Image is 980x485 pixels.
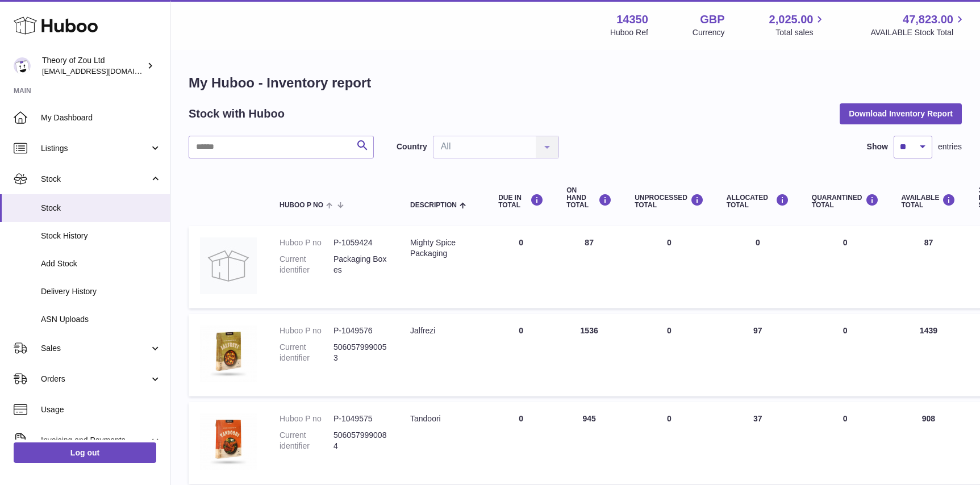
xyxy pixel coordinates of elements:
[870,12,966,38] a: 47,823.00 AVAILABLE Stock Total
[938,141,962,152] span: entries
[333,237,387,248] dd: P-1059424
[890,402,968,484] td: 908
[280,202,323,209] span: Huboo P no
[498,194,544,209] div: DUE IN TOTAL
[487,226,555,308] td: 0
[41,112,161,123] span: My Dashboard
[812,194,879,209] div: QUARANTINED Total
[333,325,387,336] dd: P-1049576
[903,12,953,27] span: 47,823.00
[14,442,156,463] a: Log out
[769,12,814,27] span: 2,025.00
[727,194,789,209] div: ALLOCATED Total
[42,66,167,76] span: [EMAIL_ADDRESS][DOMAIN_NAME]
[840,103,962,124] button: Download Inventory Report
[41,143,149,154] span: Listings
[715,226,800,308] td: 0
[14,57,31,74] img: internalAdmin-14350@internal.huboo.com
[715,314,800,396] td: 97
[487,314,555,396] td: 0
[635,194,704,209] div: UNPROCESSED Total
[41,314,161,325] span: ASN Uploads
[623,402,715,484] td: 0
[41,374,149,384] span: Orders
[280,237,333,248] dt: Huboo P no
[775,27,826,38] span: Total sales
[843,414,848,423] span: 0
[616,12,648,27] strong: 14350
[623,314,715,396] td: 0
[487,402,555,484] td: 0
[41,258,161,269] span: Add Stock
[333,254,387,275] dd: Packaging Boxes
[280,254,333,275] dt: Current identifier
[870,27,966,38] span: AVAILABLE Stock Total
[410,325,476,336] div: Jalfrezi
[200,237,257,294] img: product image
[700,12,724,27] strong: GBP
[333,430,387,451] dd: 5060579990084
[555,402,623,484] td: 945
[41,404,161,415] span: Usage
[890,314,968,396] td: 1439
[397,141,427,152] label: Country
[280,413,333,424] dt: Huboo P no
[902,194,956,209] div: AVAILABLE Total
[41,203,161,214] span: Stock
[41,435,149,446] span: Invoicing and Payments
[41,343,149,354] span: Sales
[333,342,387,363] dd: 5060579990053
[280,325,333,336] dt: Huboo P no
[769,12,827,38] a: 2,025.00 Total sales
[41,286,161,297] span: Delivery History
[555,314,623,396] td: 1536
[200,325,257,382] img: product image
[555,226,623,308] td: 87
[41,174,149,185] span: Stock
[623,226,715,308] td: 0
[890,226,968,308] td: 87
[200,413,257,470] img: product image
[42,55,144,77] div: Theory of Zou Ltd
[189,106,285,122] h2: Stock with Huboo
[693,27,725,38] div: Currency
[867,141,888,152] label: Show
[333,413,387,424] dd: P-1049575
[280,430,333,451] dt: Current identifier
[280,342,333,363] dt: Current identifier
[566,187,612,210] div: ON HAND Total
[843,326,848,335] span: 0
[410,237,476,259] div: Mighty Spice Packaging
[410,202,457,209] span: Description
[843,238,848,247] span: 0
[189,74,962,92] h1: My Huboo - Inventory report
[41,231,161,241] span: Stock History
[715,402,800,484] td: 37
[410,413,476,424] div: Tandoori
[610,27,648,38] div: Huboo Ref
